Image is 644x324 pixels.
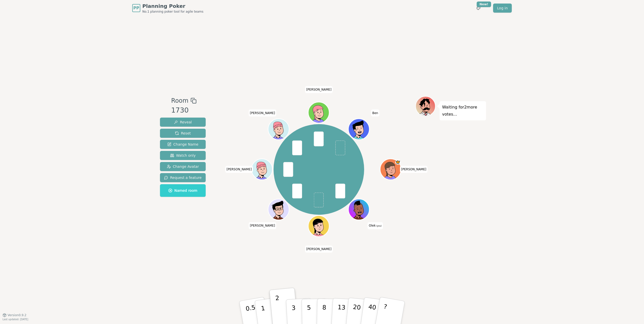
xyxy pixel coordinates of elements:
button: Reset [160,129,206,138]
p: Waiting for 2 more votes... [442,104,484,118]
div: New! [477,2,491,7]
span: Click to change your name [249,110,276,117]
div: 1730 [171,105,196,116]
span: Change Avatar [167,164,199,169]
span: (you) [376,225,382,227]
button: New! [474,4,483,13]
span: Reset [175,131,191,136]
span: Elena is the host [395,159,401,165]
p: 2 [275,294,282,322]
button: Reveal [160,118,206,127]
span: Reveal [174,120,192,125]
button: Watch only [160,151,206,160]
span: Click to change your name [400,166,428,173]
span: Version 0.9.2 [8,313,26,317]
span: Click to change your name [305,246,333,253]
button: Change Name [160,140,206,149]
span: Room [171,96,188,105]
a: Log in [493,4,512,13]
button: Named room [160,184,206,197]
a: PPPlanning PokerNo.1 planning poker tool for agile teams [132,3,203,14]
span: Watch only [170,153,196,158]
span: Request a feature [164,175,202,180]
span: Click to change your name [371,110,379,117]
span: Last updated: [DATE] [3,318,28,321]
span: No.1 planning poker tool for agile teams [142,10,203,14]
span: Click to change your name [225,166,253,173]
button: Request a feature [160,173,206,182]
span: Click to change your name [305,86,333,93]
span: Click to change your name [368,222,383,229]
button: Version0.9.2 [3,313,26,317]
button: Click to change your avatar [349,200,369,219]
button: Change Avatar [160,162,206,171]
span: Click to change your name [249,222,276,229]
span: Named room [168,188,197,193]
span: PP [133,5,139,11]
span: Planning Poker [142,3,203,10]
span: Change Name [167,142,198,147]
